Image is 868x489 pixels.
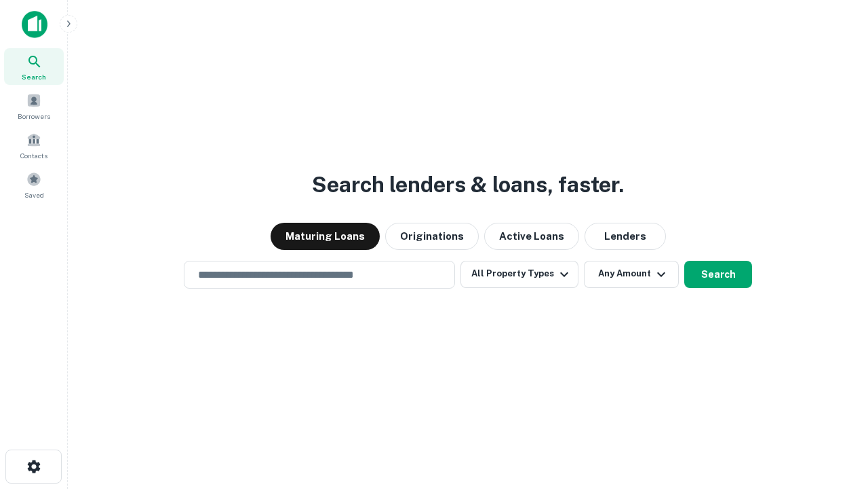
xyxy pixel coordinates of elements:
[484,223,579,250] button: Active Loans
[684,261,752,288] button: Search
[18,111,50,122] span: Borrowers
[4,166,64,203] a: Saved
[4,48,64,85] a: Search
[22,71,46,82] span: Search
[4,88,64,124] a: Borrowers
[385,223,479,250] button: Originations
[460,261,578,288] button: All Property Types
[4,127,64,164] a: Contacts
[271,223,380,250] button: Maturing Loans
[20,150,47,161] span: Contacts
[312,168,624,201] h3: Search lenders & loans, faster.
[800,380,868,446] iframe: Chat Widget
[22,11,47,38] img: capitalize-icon.png
[584,261,679,288] button: Any Amount
[585,223,666,250] button: Lenders
[24,189,44,200] span: Saved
